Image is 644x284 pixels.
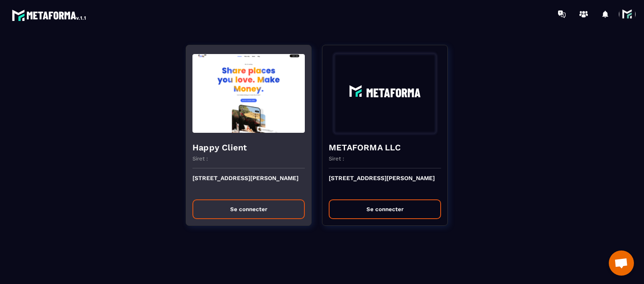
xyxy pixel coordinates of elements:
img: funnel-background [329,52,441,135]
div: Ouvrir le chat [609,250,634,276]
p: Siret : [329,155,344,162]
button: Se connecter [192,199,305,219]
h4: METAFORMA LLC [329,142,441,153]
img: logo [12,8,87,23]
h4: Happy Client [192,142,305,153]
button: Se connecter [329,199,441,219]
p: Siret : [192,155,208,162]
img: funnel-background [192,52,305,135]
p: [STREET_ADDRESS][PERSON_NAME] [192,175,305,193]
p: [STREET_ADDRESS][PERSON_NAME] [329,175,441,193]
